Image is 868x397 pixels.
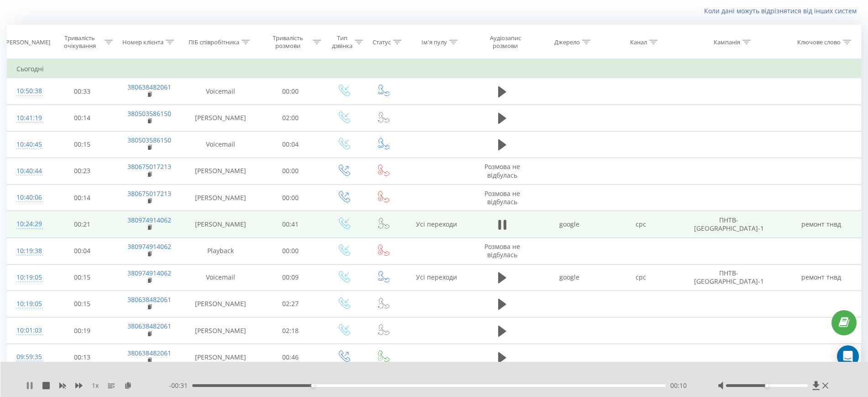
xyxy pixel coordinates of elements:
a: 380503586150 [127,136,171,144]
span: Розмова не відбулась [484,242,520,259]
a: 380638482061 [127,83,171,91]
td: google [534,264,605,291]
div: Тип дзвінка [331,34,352,50]
td: ремонт тнвд [782,264,861,291]
div: 10:19:05 [16,295,40,313]
td: cpc [605,211,676,238]
div: 10:24:29 [16,215,40,233]
a: 380638482061 [127,295,171,304]
td: 00:23 [49,158,115,184]
div: Open Intercom Messenger [837,345,859,367]
td: [PERSON_NAME] [184,318,258,344]
td: 00:00 [258,78,323,105]
div: Тривалість розмови [266,34,310,50]
span: Розмова не відбулась [484,189,520,206]
span: - 00:31 [169,381,192,390]
td: ПНТВ-[GEOGRAPHIC_DATA]-1 [676,211,782,238]
td: 02:27 [258,291,323,317]
td: Сьогодні [7,60,861,78]
a: 380675017213 [127,162,171,171]
a: 380974914062 [127,216,171,224]
td: 02:00 [258,105,323,131]
div: Ім'я пулу [421,38,447,46]
span: 1 x [92,381,99,390]
td: [PERSON_NAME] [184,291,258,317]
div: 10:01:03 [16,322,40,339]
a: Коли дані можуть відрізнятися вiд інших систем [704,6,861,15]
div: 10:19:38 [16,242,40,260]
td: Усі переходи [402,211,471,238]
div: 10:40:44 [16,162,40,180]
td: Усі переходи [402,264,471,291]
div: Accessibility label [765,384,769,387]
td: 00:14 [49,185,115,211]
a: 380638482061 [127,322,171,330]
div: Кампанія [714,38,740,46]
td: google [534,211,605,238]
td: 00:33 [49,78,115,105]
div: 10:19:05 [16,269,40,286]
td: [PERSON_NAME] [184,185,258,211]
div: Джерело [554,38,580,46]
td: Voicemail [184,78,258,105]
td: ПНТВ-[GEOGRAPHIC_DATA]-1 [676,264,782,291]
td: 00:21 [49,211,115,238]
td: 00:00 [258,158,323,184]
td: 00:13 [49,344,115,371]
td: Voicemail [184,264,258,291]
div: Номер клієнта [122,38,163,46]
td: 02:18 [258,318,323,344]
td: 00:04 [258,131,323,158]
div: Аудіозапис розмови [479,34,532,50]
a: 380503586150 [127,109,171,118]
td: 00:15 [49,291,115,317]
div: 10:41:19 [16,109,40,127]
td: Playback [184,238,258,264]
td: 00:00 [258,185,323,211]
td: 00:14 [49,105,115,131]
td: ремонт тнвд [782,211,861,238]
td: [PERSON_NAME] [184,105,258,131]
div: ПІБ співробітника [189,38,239,46]
td: cpc [605,264,676,291]
a: 380675017213 [127,189,171,198]
td: 00:41 [258,211,323,238]
td: [PERSON_NAME] [184,158,258,184]
div: 10:40:45 [16,136,40,154]
div: 10:50:38 [16,82,40,100]
td: Voicemail [184,131,258,158]
td: [PERSON_NAME] [184,211,258,238]
div: [PERSON_NAME] [4,38,50,46]
span: Розмова не відбулась [484,162,520,179]
div: Accessibility label [311,384,315,387]
div: 10:40:06 [16,189,40,206]
span: 00:10 [670,381,687,390]
div: Ключове слово [797,38,841,46]
td: 00:19 [49,318,115,344]
div: Тривалість очікування [58,34,102,50]
td: [PERSON_NAME] [184,344,258,371]
a: 380974914062 [127,269,171,277]
div: Статус [373,38,391,46]
td: 00:04 [49,238,115,264]
a: 380974914062 [127,242,171,251]
a: 380638482061 [127,349,171,357]
td: 00:00 [258,238,323,264]
div: Канал [630,38,647,46]
td: 00:09 [258,264,323,291]
td: 00:15 [49,131,115,158]
td: 00:46 [258,344,323,371]
div: 09:59:35 [16,348,40,366]
td: 00:15 [49,264,115,291]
